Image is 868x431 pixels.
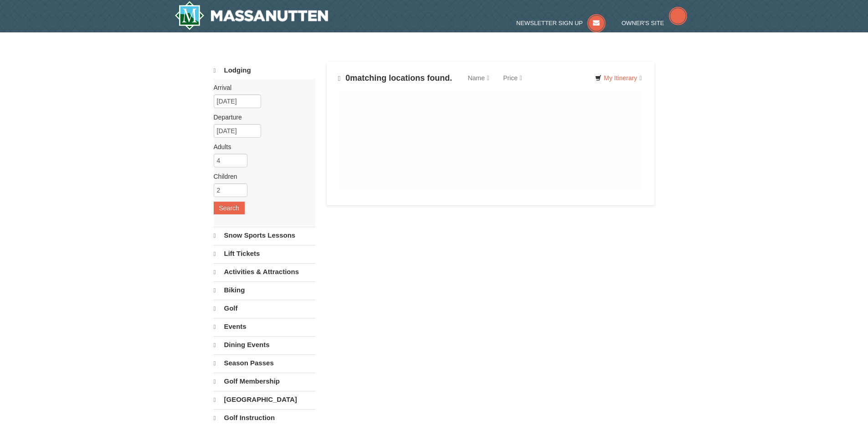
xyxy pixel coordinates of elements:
label: Adults [214,142,308,151]
strong: We are sorry! [345,97,385,104]
a: Biking [214,281,315,299]
a: Newsletter Sign Up [516,20,606,26]
button: Search [214,202,245,214]
a: Snow Sports Lessons [214,227,315,244]
a: Events [214,318,315,335]
a: [GEOGRAPHIC_DATA] [214,391,315,408]
span: Newsletter Sign Up [516,20,583,26]
a: My Itinerary [589,71,647,85]
a: Golf Membership [214,373,315,390]
label: Children [214,172,308,181]
span: Owner's Site [621,20,664,26]
img: Massanutten Resort Logo [175,1,329,30]
a: Lodging [214,62,315,79]
a: Lift Tickets [214,245,315,262]
a: Golf Instruction [214,409,315,426]
a: Activities & Attractions [214,263,315,280]
a: Massanutten Resort [175,1,329,30]
a: Owner's Site [621,20,687,26]
a: [EMAIL_ADDRESS][DOMAIN_NAME] [363,179,471,187]
label: Departure [214,113,308,122]
a: Season Passes [214,354,315,372]
label: Arrival [214,83,308,92]
div: Due to the dates selected or number of guests in your party we are not showing availability for y... [338,92,643,192]
a: Name [461,69,496,87]
a: Dining Events [214,336,315,353]
a: Price [496,69,529,87]
a: Golf [214,300,315,317]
